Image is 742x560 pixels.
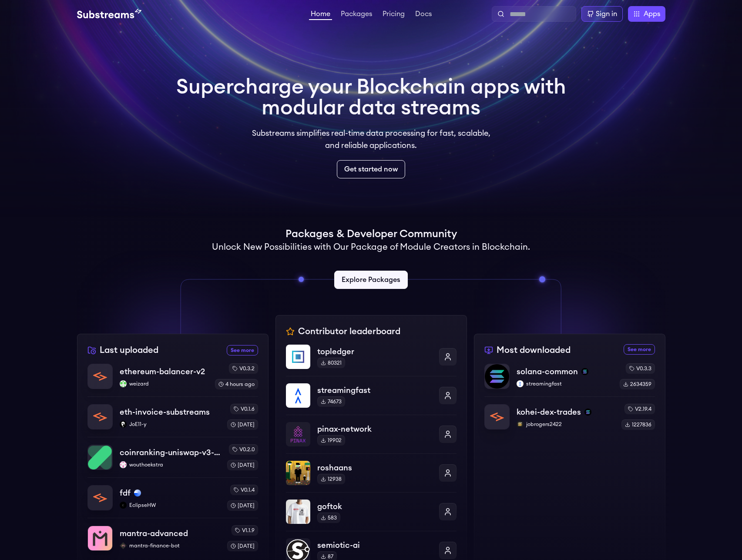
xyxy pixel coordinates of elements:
p: streamingfast [317,384,432,396]
p: mantra-advanced [120,527,188,540]
div: v0.3.2 [229,363,258,374]
img: eth-invoice-substreams [88,405,112,429]
a: coinranking-uniswap-v3-forkscoinranking-uniswap-v3-forkswouthoekstrawouthoekstrav0.2.0[DATE] [87,437,258,477]
img: solana-common [485,364,509,389]
p: kohei-dex-trades [517,406,581,418]
p: semiotic-ai [317,539,432,551]
p: fdf [120,487,131,499]
a: fdffdfbaseEclipseHWEclipseHWv0.1.4[DATE] [87,477,258,518]
img: solana [584,409,591,416]
p: solana-common [517,366,578,378]
img: ethereum-balancer-v2 [88,364,112,389]
a: Packages [339,10,374,19]
img: EclipseHW [120,502,127,509]
p: roshaans [317,462,432,474]
a: Get started now [337,160,405,178]
img: weizard [120,380,127,387]
div: 2634359 [620,379,655,389]
div: v2.19.4 [624,404,655,414]
a: ethereum-balancer-v2ethereum-balancer-v2weizardweizardv0.3.24 hours ago [87,363,258,396]
div: [DATE] [227,500,258,511]
img: kohei-dex-trades [485,405,509,429]
p: weizard [120,380,208,387]
a: streamingfaststreamingfast74673 [286,376,457,415]
div: 12938 [317,474,345,484]
a: Docs [413,10,433,19]
div: [DATE] [227,419,258,430]
a: Explore Packages [334,271,408,289]
p: pinax-network [317,423,432,435]
a: mantra-advancedmantra-advancedmantra-finance-botmantra-finance-botv1.1.9[DATE] [87,518,258,551]
img: wouthoekstra [120,461,127,468]
img: base [134,490,141,496]
div: 80321 [317,358,345,368]
p: topledger [317,345,432,358]
div: [DATE] [227,541,258,551]
img: pinax-network [286,422,310,446]
div: v0.1.6 [230,404,258,414]
div: v0.1.4 [230,485,258,495]
img: streamingfast [517,380,524,387]
div: v1.1.9 [232,525,258,536]
p: streamingfast [517,380,613,387]
img: jobrogers2422 [517,421,524,428]
p: JoE11-y [120,421,220,428]
a: roshaansroshaans12938 [286,453,457,492]
div: [DATE] [227,460,258,470]
a: kohei-dex-tradeskohei-dex-tradessolanajobrogers2422jobrogers2422v2.19.41227836 [484,396,655,430]
img: topledger [286,345,310,369]
img: roshaans [286,461,310,485]
p: eth-invoice-substreams [120,406,210,418]
a: eth-invoice-substreamseth-invoice-substreamsJoE11-yJoE11-yv0.1.6[DATE] [87,396,258,437]
a: See more most downloaded packages [624,344,655,355]
a: Sign in [581,6,623,22]
img: solana [581,368,588,375]
div: v0.2.0 [229,444,258,455]
div: Sign in [596,9,617,19]
img: JoE11-y [120,421,127,428]
p: ethereum-balancer-v2 [120,366,205,378]
div: 1227836 [621,419,655,430]
img: mantra-finance-bot [120,542,127,549]
a: Pricing [381,10,406,19]
p: goftok [317,500,432,513]
div: 583 [317,513,340,523]
a: goftokgoftok583 [286,492,457,531]
a: pinax-networkpinax-network19902 [286,415,457,453]
p: coinranking-uniswap-v3-forks [120,446,220,459]
a: topledgertopledger80321 [286,345,457,376]
h1: Packages & Developer Community [285,227,457,241]
img: mantra-advanced [88,526,112,550]
h1: Supercharge your Blockchain apps with modular data streams [176,77,566,118]
div: 19902 [317,435,345,446]
a: solana-commonsolana-commonsolanastreamingfaststreamingfastv0.3.32634359 [484,363,655,396]
div: v0.3.3 [626,363,655,374]
img: goftok [286,500,310,524]
span: Apps [644,9,660,19]
img: coinranking-uniswap-v3-forks [88,445,112,469]
a: Home [309,10,332,20]
img: fdf [88,486,112,510]
a: See more recently uploaded packages [227,345,258,355]
h2: Unlock New Possibilities with Our Package of Module Creators in Blockchain. [212,241,530,253]
p: mantra-finance-bot [120,542,220,549]
div: 4 hours ago [215,379,258,389]
p: wouthoekstra [120,461,220,468]
p: EclipseHW [120,502,220,509]
p: jobrogers2422 [517,421,614,428]
div: 74673 [317,396,345,407]
img: streamingfast [286,383,310,408]
p: Substreams simplifies real-time data processing for fast, scalable, and reliable applications. [246,127,497,151]
img: Substream's logo [77,9,141,19]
